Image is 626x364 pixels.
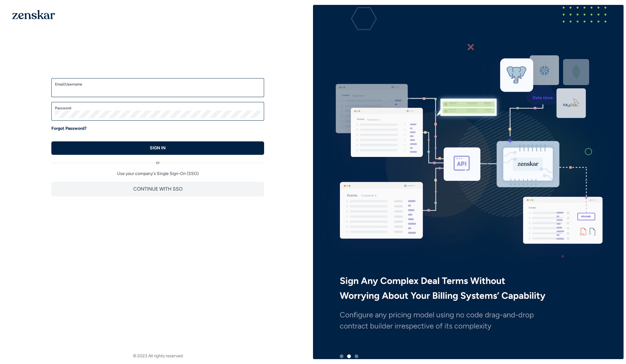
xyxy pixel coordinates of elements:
[51,155,264,166] div: or
[51,126,87,132] a: Forgot Password?
[2,353,313,359] footer: © 2023 All rights reserved
[51,182,264,196] button: CONTINUE WITH SSO
[51,141,264,155] button: SIGN IN
[55,82,260,87] label: Email/Username
[51,171,264,177] p: Use your company's Single Sign-On (SSO)
[150,145,166,151] p: SIGN IN
[12,10,55,19] img: 1OGAJ2xQqyY4LXKgY66KYq0eOWRCkrZdAb3gUhuVAqdWPZE9SRJmCz+oDMSn4zDLXe31Ii730ItAGKgCKgCCgCikA4Av8PJUP...
[55,106,260,111] label: Password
